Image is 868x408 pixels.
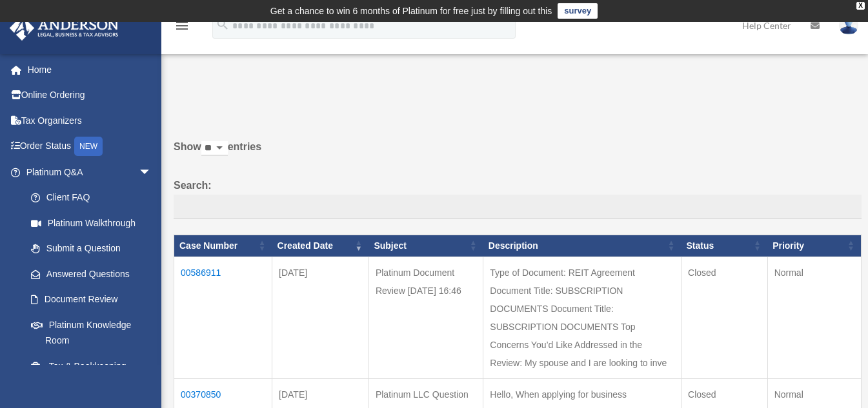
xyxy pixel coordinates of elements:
[18,185,165,211] a: Client FAQ
[174,195,862,219] input: Search:
[18,312,165,353] a: Platinum Knowledge Room
[9,57,171,83] a: Home
[856,2,865,10] div: close
[270,3,552,19] div: Get a chance to win 6 months of Platinum for free just by filling out this
[18,287,165,313] a: Document Review
[558,3,598,19] a: survey
[9,108,171,133] a: Tax Organizers
[18,236,165,262] a: Submit a Question
[18,210,165,236] a: Platinum Walkthrough
[18,261,158,287] a: Answered Questions
[681,257,768,378] td: Closed
[74,137,103,156] div: NEW
[272,235,369,257] th: Created Date: activate to sort column ascending
[174,177,862,219] label: Search:
[9,83,171,108] a: Online Ordering
[174,23,190,34] a: menu
[9,159,165,185] a: Platinum Q&Aarrow_drop_down
[368,235,483,257] th: Subject: activate to sort column ascending
[216,17,230,32] i: search
[174,235,272,257] th: Case Number: activate to sort column ascending
[272,257,369,378] td: [DATE]
[368,257,483,378] td: Platinum Document Review [DATE] 16:46
[174,257,272,378] td: 00586911
[483,257,681,378] td: Type of Document: REIT Agreement Document Title: SUBSCRIPTION DOCUMENTS Document Title: SUBSCRIPT...
[139,159,165,186] span: arrow_drop_down
[201,141,228,156] select: Showentries
[174,138,862,169] label: Show entries
[6,15,123,41] img: Anderson Advisors Platinum Portal
[174,18,190,34] i: menu
[767,257,861,378] td: Normal
[767,235,861,257] th: Priority: activate to sort column ascending
[18,353,165,394] a: Tax & Bookkeeping Packages
[9,133,171,160] a: Order StatusNEW
[681,235,768,257] th: Status: activate to sort column ascending
[839,16,858,35] img: User Pic
[483,235,681,257] th: Description: activate to sort column ascending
